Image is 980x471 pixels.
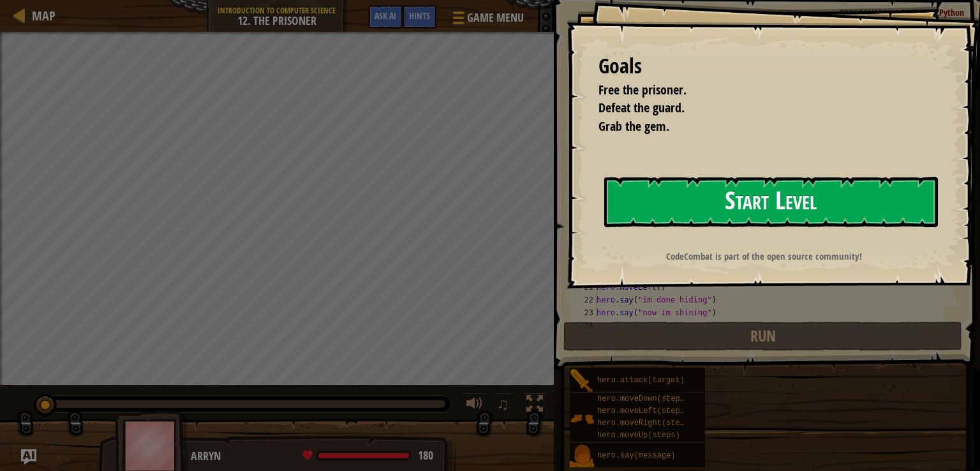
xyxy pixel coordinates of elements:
div: 22 [572,294,597,306]
span: hero.moveDown(steps) [597,394,689,403]
button: Start Level [604,177,938,227]
span: Game Menu [467,10,524,26]
li: Defeat the guard. [583,99,932,117]
div: Arryn [191,448,443,465]
span: hero.attack(target) [597,376,685,385]
button: Game Menu [443,5,531,35]
span: hero.say(message) [597,451,675,460]
li: Free the prisoner. [583,81,932,100]
div: Goals [598,52,935,81]
img: portrait.png [570,444,594,468]
button: Adjust volume [462,392,487,419]
button: Ask AI [368,5,403,29]
span: Free the prisoner. [598,81,687,98]
span: Ask AI [375,10,396,22]
span: hero.moveRight(steps) [597,419,694,428]
div: health: 180 / 180 [302,450,433,461]
span: 180 [418,447,433,463]
span: Map [32,7,56,24]
span: Grab the gem. [598,117,669,135]
button: Run [563,322,962,351]
span: ♫ [496,394,509,414]
div: 24 [572,319,597,332]
span: hero.moveUp(steps) [597,431,680,440]
button: Ask AI [21,449,36,465]
button: Toggle fullscreen [522,392,547,419]
img: portrait.png [570,407,594,431]
strong: CodeCombat is part of the open source community! [666,250,862,263]
div: 23 [572,306,597,319]
img: portrait.png [570,369,594,393]
a: Map [26,7,56,24]
span: Hints [409,10,430,22]
span: Defeat the guard. [598,99,685,116]
li: Grab the gem. [583,117,932,136]
span: hero.moveLeft(steps) [597,407,689,415]
button: ♫ [494,392,516,419]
